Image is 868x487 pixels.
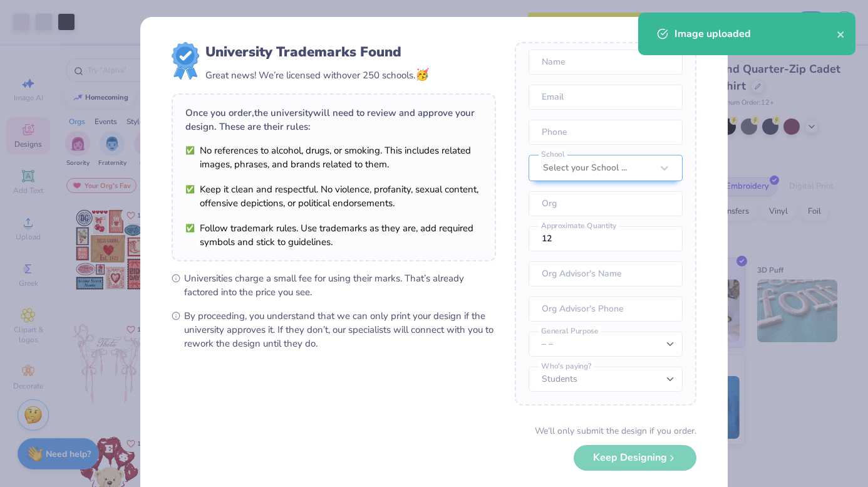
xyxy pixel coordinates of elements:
input: Org Advisor's Phone [529,296,683,322]
div: Great news! We’re licensed with over 250 schools. [205,66,429,83]
input: Name [529,50,683,75]
span: 🥳 [415,67,429,82]
img: license-marks-badge.png [172,42,199,80]
input: Org [529,191,683,216]
button: close [837,26,845,41]
span: By proceeding, you understand that we can only print your design if the university approves it. I... [184,309,496,350]
input: Email [529,85,683,110]
input: Phone [529,120,683,145]
input: Approximate Quantity [529,226,683,251]
div: We’ll only submit the design if you order. [535,424,696,437]
li: Follow trademark rules. Use trademarks as they are, add required symbols and stick to guidelines. [185,221,482,249]
div: University Trademarks Found [205,42,429,62]
input: Org Advisor's Name [529,261,683,286]
li: Keep it clean and respectful. No violence, profanity, sexual content, offensive depictions, or po... [185,182,482,210]
div: Image uploaded [674,26,837,41]
li: No references to alcohol, drugs, or smoking. This includes related images, phrases, and brands re... [185,144,482,171]
div: Once you order, the university will need to review and approve your design. These are their rules: [185,106,482,134]
span: Universities charge a small fee for using their marks. That’s already factored into the price you... [184,271,496,299]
